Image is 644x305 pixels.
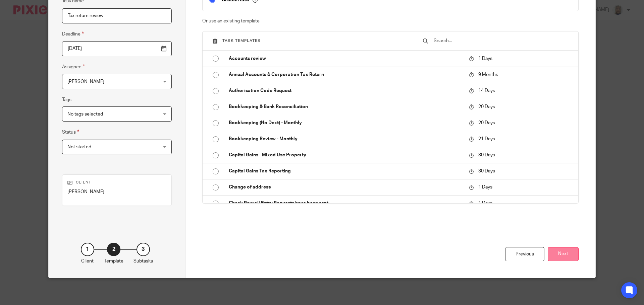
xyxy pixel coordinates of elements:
input: Use the arrow keys to pick a date [62,41,172,56]
p: Or use an existing template [202,18,579,24]
p: Subtasks [133,258,153,264]
p: Template [104,258,123,264]
span: 30 Days [478,169,495,173]
p: Bookkeeping (No Dext) - Monthly [229,120,462,126]
div: 1 [81,243,94,256]
p: Client [81,258,94,264]
p: Check Payroll Entry Requests have been sent [229,200,462,207]
div: 3 [137,243,150,256]
input: Search... [433,37,572,45]
input: Task name [62,8,172,23]
p: Capital Gains - Mixed Use Property [229,152,462,158]
p: Bookkeeping & Bank Reconciliation [229,103,462,110]
span: Task templates [222,39,261,43]
span: 14 Days [478,88,495,93]
span: 9 Months [478,72,498,77]
span: 1 Days [478,201,492,206]
div: 2 [107,243,120,256]
p: Bookkeeping Review - Monthly [229,136,462,142]
span: 20 Days [478,104,495,109]
p: [PERSON_NAME] [67,188,166,195]
span: Not started [67,145,91,149]
button: Next [548,247,579,261]
span: No tags selected [67,112,103,117]
p: Capital Gains Tax Reporting [229,168,462,174]
span: 20 Days [478,121,495,125]
label: Tags [62,96,71,103]
span: 21 Days [478,137,495,141]
p: Change of address [229,184,462,190]
span: 1 Days [478,185,492,189]
p: Client [67,180,166,185]
p: Accounts review [229,55,462,62]
span: [PERSON_NAME] [67,79,104,84]
label: Status [62,128,79,136]
label: Assignee [62,63,85,71]
span: 30 Days [478,153,495,157]
div: Previous [505,247,544,261]
span: 1 Days [478,56,492,61]
label: Deadline [62,30,84,38]
p: Annual Accounts & Corporation Tax Return [229,71,462,78]
p: Authorisation Code Request [229,87,462,94]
